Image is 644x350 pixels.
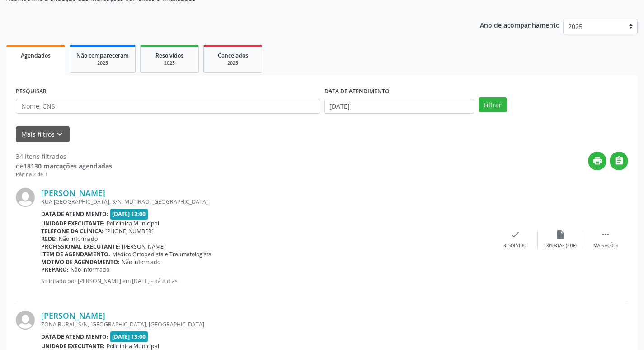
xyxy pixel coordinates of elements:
[122,258,160,266] span: Não informado
[41,277,493,285] p: Solicitado por [PERSON_NAME] em [DATE] - há 8 dias
[479,97,507,113] button: Filtrar
[41,342,105,350] b: Unidade executante:
[16,161,112,171] div: de
[41,235,57,243] b: Rede:
[601,230,611,240] i: 
[16,188,35,207] img: img
[16,152,112,161] div: 34 itens filtrados
[41,311,105,321] a: [PERSON_NAME]
[218,52,248,59] span: Cancelados
[593,243,618,249] div: Mais ações
[76,52,129,59] span: Não compareceram
[544,243,577,249] div: Exportar (PDF)
[41,220,105,227] b: Unidade executante:
[107,220,159,227] span: Policlínica Municipal
[110,331,148,342] span: [DATE] 13:00
[41,210,108,218] b: Data de atendimento:
[16,99,320,114] input: Nome, CNS
[71,266,109,273] span: Não informado
[41,258,120,266] b: Motivo de agendamento:
[16,171,112,178] div: Página 2 de 3
[105,227,154,235] span: [PHONE_NUMBER]
[503,243,526,249] div: Resolvido
[55,129,65,139] i: keyboard_arrow_down
[41,227,103,235] b: Telefone da clínica:
[555,230,565,240] i: insert_drive_file
[480,19,560,30] p: Ano de acompanhamento
[59,235,98,243] span: Não informado
[16,85,47,99] label: PESQUISAR
[324,85,390,99] label: DATA DE ATENDIMENTO
[110,209,148,219] span: [DATE] 13:00
[107,342,159,350] span: Policlínica Municipal
[510,230,520,240] i: check
[324,99,474,114] input: Selecione um intervalo
[112,250,212,258] span: Médico Ortopedista e Traumatologista
[41,243,120,250] b: Profissional executante:
[147,60,192,67] div: 2025
[41,188,105,198] a: [PERSON_NAME]
[122,243,165,250] span: [PERSON_NAME]
[588,152,606,170] button: print
[592,156,602,166] i: print
[41,250,110,258] b: Item de agendamento:
[41,266,69,273] b: Preparo:
[614,156,624,166] i: 
[24,162,112,170] strong: 18130 marcações agendadas
[41,333,108,340] b: Data de atendimento:
[16,126,70,142] button: Mais filtroskeyboard_arrow_down
[41,198,493,206] div: RUA [GEOGRAPHIC_DATA], S/N, MUTIRAO, [GEOGRAPHIC_DATA]
[76,60,129,67] div: 2025
[610,152,628,170] button: 
[16,311,35,330] img: img
[41,321,493,328] div: ZONA RURAL, S/N, [GEOGRAPHIC_DATA], [GEOGRAPHIC_DATA]
[21,52,51,59] span: Agendados
[210,60,255,67] div: 2025
[155,52,183,59] span: Resolvidos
